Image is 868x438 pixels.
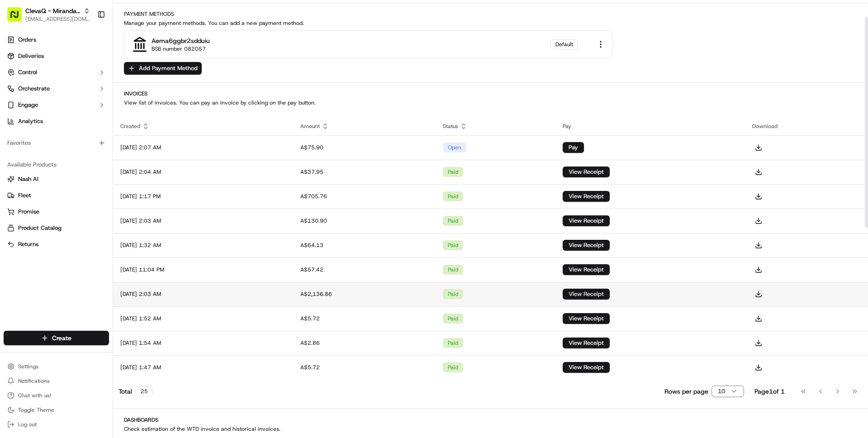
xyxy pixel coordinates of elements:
div: Created [120,123,286,130]
div: paid [443,338,463,348]
div: paid [443,216,463,226]
div: A$5.72 [300,315,428,322]
p: View list of invoices. You can pay an invoice by clicking on the pay button. [124,99,857,106]
span: Product Catalog [18,224,62,232]
button: Control [4,65,109,80]
div: 💻 [76,132,84,139]
button: Toggle Theme [4,404,109,416]
td: [DATE] 2:03 AM [113,209,293,233]
div: Status [443,123,548,130]
div: A$37.95 [300,168,428,176]
span: Settings [18,363,38,370]
div: We're available if you need us! [31,95,114,103]
button: View Receipt [563,289,610,300]
div: A$57.42 [300,266,428,273]
button: Nash AI [4,172,109,186]
span: Control [18,68,37,76]
div: Default [550,39,578,49]
div: A$130.90 [300,217,428,224]
td: [DATE] 2:03 AM [113,282,293,306]
button: View Receipt [563,215,610,226]
td: [DATE] 1:52 AM [113,306,293,331]
div: paid [443,314,463,324]
div: Page 1 of 1 [754,387,785,396]
button: View Receipt [563,313,610,324]
span: Knowledge Base [18,131,69,140]
span: Toggle Theme [18,406,54,414]
a: Product Catalog [7,224,105,232]
button: View Receipt [563,362,610,373]
a: 📗Knowledge Base [5,128,73,144]
button: Log out [4,418,109,431]
span: Deliveries [18,52,44,60]
span: Orders [18,36,36,44]
div: Start new chat [31,86,148,95]
div: A$5.72 [300,364,428,371]
span: Orchestrate [18,85,50,93]
a: Promise [7,208,105,216]
div: 📗 [9,132,16,139]
span: API Documentation [85,131,145,140]
input: Got a question? Start typing here... [24,58,163,68]
a: Analytics [4,114,109,129]
td: [DATE] 2:04 AM [113,160,293,184]
button: View Receipt [563,240,610,251]
button: Pay [563,142,584,153]
div: Pay [563,123,738,130]
div: A$2,136.86 [300,290,428,298]
button: Notifications [4,375,109,387]
button: Returns [4,237,109,252]
button: Engage [4,98,109,112]
button: ClevaQ - Miranda RSL [25,6,80,15]
p: Welcome 👋 [9,36,165,51]
div: A$2.86 [300,339,428,347]
td: [DATE] 2:07 AM [113,135,293,160]
button: Promise [4,205,109,219]
button: View Receipt [563,338,610,348]
p: Manage your payment methods. You can add a new payment method. [124,19,857,27]
p: Rows per page [664,387,708,396]
span: Analytics [18,117,43,125]
div: A$64.13 [300,242,428,249]
td: [DATE] 1:17 PM [113,184,293,209]
div: A$705.76 [300,193,428,200]
a: Fleet [7,191,105,200]
div: Download [752,123,861,130]
button: Fleet [4,188,109,203]
div: paid [443,362,463,372]
a: Returns [7,240,105,248]
button: [EMAIL_ADDRESS][DOMAIN_NAME] [25,15,90,23]
button: ClevaQ - Miranda RSL[EMAIL_ADDRESS][DOMAIN_NAME] [4,4,94,25]
span: Fleet [18,191,31,200]
div: paid [443,265,463,275]
button: Add Payment Method [124,62,202,75]
h2: Payment Methods [124,10,857,18]
h2: Dashboards [124,416,857,424]
a: Deliveries [4,49,109,63]
td: [DATE] 1:54 AM [113,331,293,355]
a: Orders [4,33,109,47]
span: Pylon [90,153,109,160]
div: 25 [136,386,153,396]
span: Engage [18,101,38,109]
div: Favorites [4,136,109,150]
div: paid [443,240,463,250]
div: Available Products [4,157,109,172]
span: Create [52,333,71,343]
button: View Receipt [563,191,610,202]
div: paid [443,167,463,177]
div: open [443,143,466,152]
button: Start new chat [154,89,165,100]
a: Nash AI [7,175,105,183]
span: Returns [18,240,38,248]
td: [DATE] 1:47 AM [113,355,293,380]
td: [DATE] 1:32 AM [113,233,293,257]
button: Product Catalog [4,221,109,235]
div: BSB number 082057 [152,45,206,52]
span: Chat with us! [18,392,51,399]
div: A$75.90 [300,144,428,151]
td: [DATE] 11:04 PM [113,257,293,282]
img: 1736555255976-a54dd68f-1ca7-489b-9aae-adbdc363a1c4 [9,86,25,103]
